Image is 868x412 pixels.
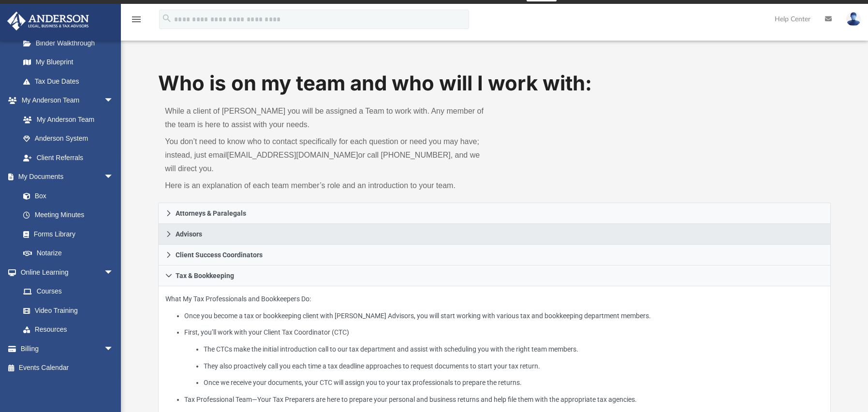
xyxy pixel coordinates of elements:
li: They also proactively call you each time a tax deadline approaches to request documents to start ... [204,360,824,372]
a: menu [131,18,142,25]
a: Client Referrals [14,148,123,167]
a: My Blueprint [14,53,123,72]
img: Anderson Advisors Platinum Portal [4,12,92,30]
i: menu [131,14,142,25]
li: The CTCs make the initial introduction call to our tax department and assist with scheduling you ... [204,343,824,355]
h1: Who is on my team and who will I work with: [158,69,831,98]
a: Resources [14,320,123,339]
a: My Anderson Team [14,110,118,129]
a: Events Calendar [7,358,128,378]
a: Advisors [158,224,831,245]
a: My Documentsarrow_drop_down [7,167,123,187]
p: You don’t need to know who to contact specifically for each question or need you may have; instea... [165,135,487,176]
a: Meeting Minutes [14,206,123,225]
a: Video Training [14,301,118,320]
p: While a client of [PERSON_NAME] you will be assigned a Team to work with. Any member of the team ... [165,104,487,132]
li: Once you become a tax or bookkeeping client with [PERSON_NAME] Advisors, you will start working w... [184,310,823,322]
a: Anderson System [14,129,123,148]
p: Here is an explanation of each team member’s role and an introduction to your team. [165,179,487,192]
a: Forms Library [14,224,118,244]
a: Binder Walkthrough [14,33,128,53]
a: Tax & Bookkeeping [158,265,831,286]
a: Courses [14,282,123,301]
span: arrow_drop_down [104,91,123,111]
a: Online Learningarrow_drop_down [7,263,123,282]
a: Attorneys & Paralegals [158,203,831,224]
a: Billingarrow_drop_down [7,339,128,358]
a: Tax Due Dates [14,72,128,91]
a: [EMAIL_ADDRESS][DOMAIN_NAME] [227,151,358,159]
li: Tax Professional Team—Your Tax Preparers are here to prepare your personal and business returns a... [184,394,823,406]
a: Client Success Coordinators [158,245,831,265]
span: Client Success Coordinators [176,251,263,258]
span: arrow_drop_down [104,339,123,359]
a: Notarize [14,244,123,263]
span: arrow_drop_down [104,263,123,282]
span: Tax & Bookkeeping [176,272,234,279]
span: Attorneys & Paralegals [176,210,246,217]
i: search [162,13,172,24]
li: First, you’ll work with your Client Tax Coordinator (CTC) [184,326,823,389]
span: arrow_drop_down [104,167,123,187]
span: Advisors [176,231,202,237]
img: User Pic [846,12,861,26]
a: Box [14,186,118,206]
a: My Anderson Teamarrow_drop_down [7,91,123,110]
li: Once we receive your documents, your CTC will assign you to your tax professionals to prepare the... [204,377,824,389]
